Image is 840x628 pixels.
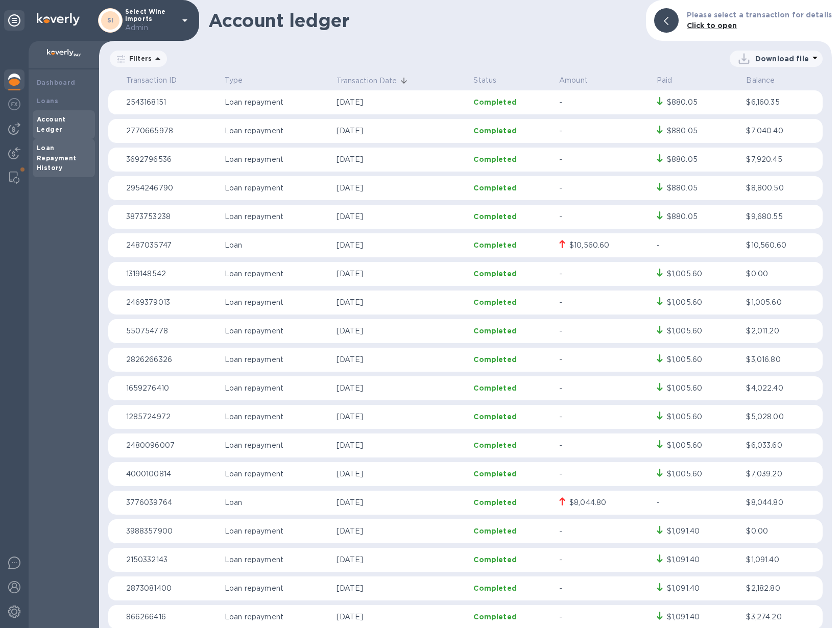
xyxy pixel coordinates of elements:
[559,211,649,222] p: -
[657,497,738,508] p: -
[667,154,698,165] div: $880.05
[559,526,649,537] p: -
[337,469,466,479] p: [DATE]
[337,412,466,422] p: [DATE]
[746,326,819,336] p: $2,011.20
[225,383,328,394] p: Loan repayment
[126,526,217,537] p: 3988357900
[559,126,649,136] p: -
[473,211,551,222] p: Completed
[667,526,700,537] div: $1,091.40
[559,440,649,451] p: -
[473,526,551,536] p: Completed
[337,326,466,336] p: [DATE]
[337,76,411,86] span: Transaction Date
[126,497,217,508] p: 3776039764
[667,412,702,422] div: $1,005.60
[746,612,819,622] p: $3,274.20
[559,183,649,194] p: -
[337,497,466,508] p: [DATE]
[337,126,466,136] p: [DATE]
[746,440,819,451] p: $6,033.60
[337,354,466,365] p: [DATE]
[746,497,819,508] p: $8,044.80
[337,440,466,451] p: [DATE]
[225,497,328,508] p: Loan
[559,412,649,422] p: -
[126,75,217,86] p: Transaction ID
[473,412,551,422] p: Completed
[126,326,217,336] p: 550754778
[667,554,700,565] div: $1,091.40
[126,211,217,222] p: 3873753238
[746,126,819,136] p: $7,040.40
[126,354,217,365] p: 2826266326
[746,154,819,165] p: $7,920.45
[225,75,328,86] p: Type
[37,97,58,105] b: Loans
[569,240,609,251] div: $10,560.60
[746,240,819,251] p: $10,560.60
[225,526,328,537] p: Loan repayment
[473,269,551,279] p: Completed
[559,469,649,479] p: -
[473,183,551,193] p: Completed
[687,21,737,30] b: Click to open
[337,240,466,251] p: [DATE]
[337,97,466,108] p: [DATE]
[126,297,217,308] p: 2469379013
[667,183,698,194] div: $880.05
[225,211,328,222] p: Loan repayment
[559,326,649,336] p: -
[559,97,649,108] p: -
[4,10,25,31] div: Unpin categories
[337,269,466,279] p: [DATE]
[746,211,819,222] p: $9,680.55
[657,75,738,86] p: Paid
[225,554,328,565] p: Loan repayment
[667,269,702,279] div: $1,005.60
[337,76,397,86] p: Transaction Date
[746,297,819,308] p: $1,005.60
[559,612,649,622] p: -
[473,497,551,508] p: Completed
[8,98,20,110] img: Foreign exchange
[125,8,176,33] p: Select Wine Imports
[746,469,819,479] p: $7,039.20
[126,154,217,165] p: 3692796536
[107,16,114,24] b: SI
[125,22,176,33] p: Admin
[473,97,551,107] p: Completed
[746,412,819,422] p: $5,028.00
[657,240,738,251] p: -
[126,440,217,451] p: 2480096007
[225,183,328,194] p: Loan repayment
[746,97,819,108] p: $6,160.35
[225,126,328,136] p: Loan repayment
[125,54,152,63] p: Filters
[473,583,551,593] p: Completed
[473,154,551,164] p: Completed
[473,354,551,365] p: Completed
[337,554,466,565] p: [DATE]
[746,554,819,565] p: $1,091.40
[225,469,328,479] p: Loan repayment
[569,497,606,508] div: $8,044.80
[746,75,819,86] p: Balance
[667,211,698,222] div: $880.05
[126,383,217,394] p: 1659276410
[126,97,217,108] p: 2543168151
[559,354,649,365] p: -
[473,297,551,307] p: Completed
[126,412,217,422] p: 1285724972
[337,183,466,194] p: [DATE]
[667,383,702,394] div: $1,005.60
[337,612,466,622] p: [DATE]
[225,612,328,622] p: Loan repayment
[337,211,466,222] p: [DATE]
[225,440,328,451] p: Loan repayment
[667,326,702,336] div: $1,005.60
[337,383,466,394] p: [DATE]
[746,183,819,194] p: $8,800.50
[37,79,76,86] b: Dashboard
